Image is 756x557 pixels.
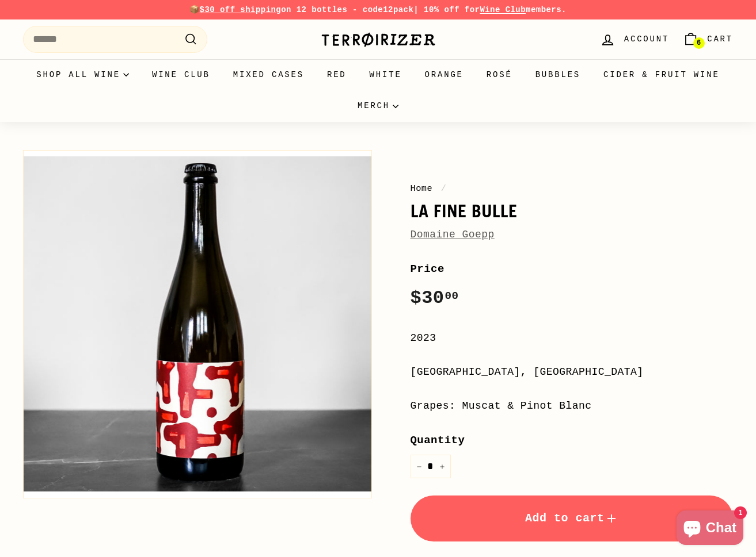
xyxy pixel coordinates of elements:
div: Grapes: Muscat & Pinot Blanc [411,398,734,414]
a: Wine Club [480,5,526,14]
a: Cart [676,22,740,56]
a: Wine Club [140,59,222,90]
a: Mixed Cases [222,59,316,90]
div: [GEOGRAPHIC_DATA], [GEOGRAPHIC_DATA] [411,364,734,381]
span: $30 [411,287,459,309]
a: Orange [413,59,475,90]
a: Red [316,59,358,90]
h1: La Fine Bulle [411,201,734,221]
button: Increase item quantity by one [434,455,451,478]
summary: Merch [346,90,410,121]
button: Reduce item quantity by one [411,455,428,478]
span: $30 off shipping [200,5,282,14]
summary: Shop all wine [25,59,140,90]
label: Quantity [411,432,734,449]
button: Add to cart [411,495,734,541]
span: Add to cart [525,512,618,525]
strong: 12pack [383,5,413,14]
p: 📦 on 12 bottles - code | 10% off for members. [23,3,733,16]
a: Domaine Goepp [411,229,495,240]
inbox-online-store-chat: Shopify online store chat [673,510,747,548]
a: Rosé [475,59,524,90]
span: Account [624,33,669,45]
a: Account [593,22,676,56]
input: quantity [411,455,451,478]
nav: breadcrumbs [411,182,734,195]
a: Bubbles [524,59,592,90]
a: Cider & Fruit Wine [592,59,731,90]
span: / [438,183,450,194]
a: White [358,59,413,90]
span: 6 [697,39,701,47]
sup: 00 [445,290,458,302]
label: Price [411,260,734,278]
div: 2023 [411,330,734,347]
a: Home [411,183,433,194]
span: Cart [707,33,733,45]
